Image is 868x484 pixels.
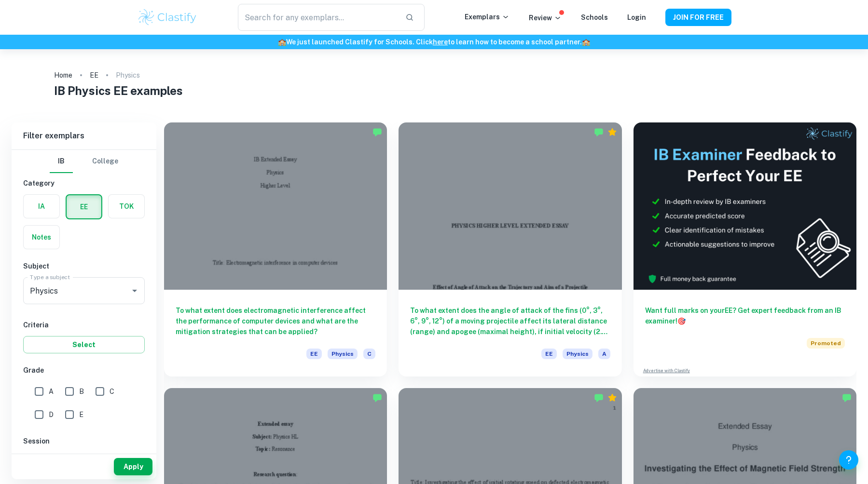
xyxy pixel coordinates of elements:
span: B [79,386,84,397]
a: EE [90,68,98,82]
span: 🏫 [582,38,590,46]
a: Schools [581,13,608,21]
button: EE [67,195,101,218]
p: Physics [116,70,140,81]
img: Marked [372,393,382,403]
button: IA [24,195,59,218]
img: Thumbnail [634,122,856,290]
span: A [598,349,610,359]
a: Advertise with Clastify [643,367,690,374]
img: Marked [594,127,604,137]
input: Search for any exemplars... [238,4,397,31]
h6: Subject [23,261,145,271]
h6: Filter exemplars [12,122,156,149]
a: To what extent does electromagnetic interference affect the performance of computer devices and w... [164,122,387,376]
button: Apply [114,458,152,475]
h6: We just launched Clastify for Schools. Click to learn how to become a school partner. [2,37,866,47]
img: Marked [594,393,604,403]
h6: To what extent does electromagnetic interference affect the performance of computer devices and w... [176,305,375,337]
span: 🎯 [677,317,686,325]
span: Physics [563,349,592,359]
button: Notes [24,226,59,249]
h6: To what extent does the angle of attack of the fins (0°, 3°, 6°, 9°, 12°) of a moving projectile ... [410,305,610,337]
span: EE [306,349,322,359]
span: 🏫 [278,38,286,46]
span: A [49,386,54,397]
p: Exemplars [465,12,510,22]
button: JOIN FOR FREE [665,9,731,26]
span: C [363,349,375,359]
h6: Want full marks on your EE ? Get expert feedback from an IB examiner! [645,305,845,326]
span: C [110,386,114,397]
span: Promoted [807,338,845,349]
button: College [92,150,118,173]
a: Login [627,13,646,21]
button: Help and Feedback [839,450,858,470]
a: Want full marks on yourEE? Get expert feedback from an IB examiner!PromotedAdvertise with Clastify [634,122,856,376]
label: Type a subject [30,273,70,281]
a: Home [54,68,72,82]
span: D [49,409,54,420]
h6: Criteria [23,320,145,330]
h6: Session [23,436,145,446]
h1: IB Physics EE examples [54,82,814,99]
h6: Category [23,178,145,188]
a: here [433,38,448,46]
h6: Grade [23,365,145,376]
div: Premium [607,127,617,137]
span: EE [541,349,557,359]
button: TOK [109,195,144,218]
span: Physics [328,349,358,359]
button: Select [23,336,145,353]
img: Marked [842,393,852,403]
button: IB [50,150,73,173]
p: Review [529,13,562,23]
div: Filter type choice [50,150,118,173]
img: Marked [372,127,382,137]
img: Clastify logo [137,8,198,27]
div: Premium [607,393,617,403]
button: Open [128,284,141,297]
a: To what extent does the angle of attack of the fins (0°, 3°, 6°, 9°, 12°) of a moving projectile ... [399,122,621,376]
span: E [79,409,83,420]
